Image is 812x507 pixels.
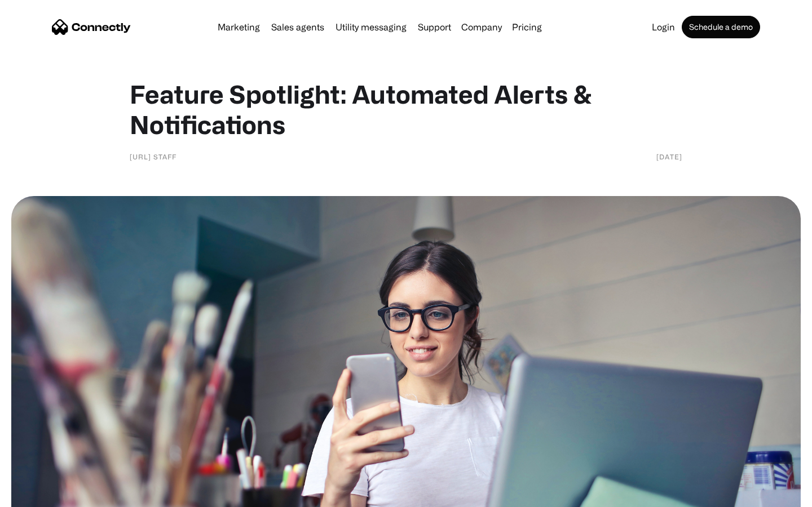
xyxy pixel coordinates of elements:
a: Pricing [507,23,546,32]
a: Sales agents [267,23,329,32]
a: Marketing [213,23,264,32]
a: Schedule a demo [682,16,760,38]
aside: Language selected: English [11,487,68,503]
a: Login [647,23,679,32]
div: Company [461,19,502,35]
a: Support [413,23,456,32]
h1: Feature Spotlight: Automated Alerts & Notifications [130,79,682,140]
div: [URL] staff [130,151,176,162]
ul: Language list [23,487,68,503]
a: Utility messaging [331,23,411,32]
div: [DATE] [656,151,682,162]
